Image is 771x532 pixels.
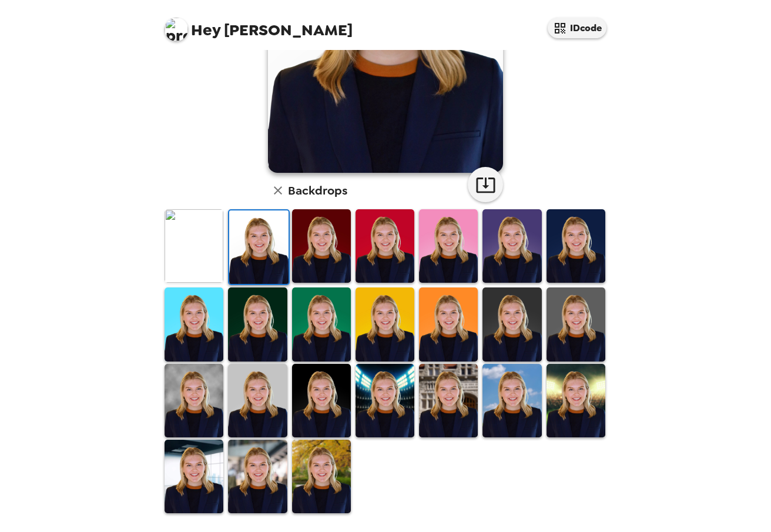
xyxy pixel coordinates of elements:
span: [PERSON_NAME] [165,12,353,38]
img: Original [165,209,223,283]
span: Hey [191,19,220,41]
img: profile pic [165,18,188,41]
button: IDcode [548,18,606,38]
h6: Backdrops [288,181,347,200]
